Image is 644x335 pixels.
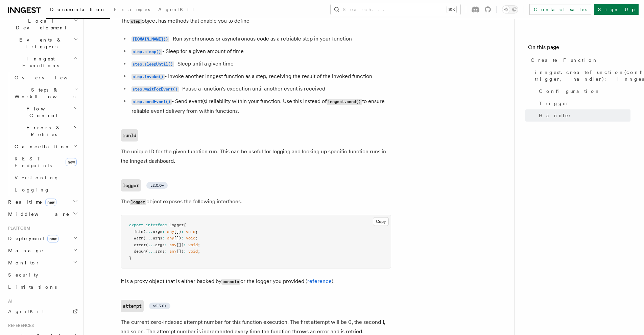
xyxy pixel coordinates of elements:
span: Create Function [531,57,598,63]
span: Versioning [15,175,59,180]
button: Events & Triggers [5,34,79,53]
span: ; [195,236,198,240]
a: AgentKit [154,2,198,18]
button: Monitor [5,257,79,269]
a: step.waitForEvent() [132,85,179,92]
code: step.waitForEvent() [132,86,179,92]
a: Contact sales [529,4,591,15]
code: step.invoke() [132,74,165,80]
span: Deployment [5,235,58,242]
span: []) [176,242,184,247]
span: warn [134,236,143,240]
span: []) [176,249,184,254]
span: any [167,236,174,240]
a: attempt v2.5.0+ [121,300,170,312]
span: Logger [169,223,184,227]
span: Examples [114,7,150,12]
span: new [45,199,56,206]
a: Examples [110,2,154,18]
a: [DOMAIN_NAME]() [132,35,169,42]
button: Local Development [5,15,79,34]
span: : [165,242,167,247]
code: logger [130,199,146,205]
span: ... [146,229,153,234]
kbd: ⌘K [447,6,456,13]
span: ; [198,242,200,247]
button: Middleware [5,208,79,220]
span: any [167,229,174,234]
code: [DOMAIN_NAME]() [132,36,169,42]
a: step.sleep() [132,48,162,54]
button: Cancellation [12,140,79,153]
span: Overview [15,75,84,80]
a: inngest.createFunction(configuration, trigger, handler): InngestFunction [532,66,630,85]
span: args [153,236,162,240]
span: ... [148,249,155,254]
a: step.sleepUntil() [132,60,174,67]
p: The unique ID for the given function run. This can be useful for logging and looking up specific ... [121,147,391,166]
span: ; [198,249,200,254]
code: runId [121,129,138,141]
button: Deploymentnew [5,232,79,244]
button: Toggle dark mode [502,5,518,14]
p: The object has methods that enable you to define [121,16,391,26]
span: void [186,236,195,240]
span: v2.5.0+ [153,303,166,309]
span: Logging [15,187,50,192]
span: any [169,249,176,254]
code: attempt [121,300,144,312]
div: Inngest Functions [5,72,79,196]
a: REST Endpointsnew [12,153,79,172]
span: : [162,236,165,240]
code: step.sendEvent() [132,99,172,105]
span: Manage [5,247,44,254]
span: Security [8,272,38,278]
button: Copy [373,217,389,226]
a: Versioning [12,172,79,184]
span: info [134,229,143,234]
h4: On this page [528,43,630,54]
span: args [153,229,162,234]
p: It is a proxy object that is either backed by or the logger you provided ( ). [121,277,391,286]
span: AgentKit [158,7,194,12]
span: AI [5,299,13,304]
a: Logging [12,184,79,196]
code: console [221,279,240,285]
button: Flow Control [12,103,79,122]
span: interface [146,223,167,227]
a: reference [307,278,332,284]
span: ; [195,229,198,234]
span: Documentation [50,7,106,12]
span: args [155,242,165,247]
li: - Invoke another Inngest function as a step, receiving the result of the invoked function [129,72,391,81]
a: step.invoke() [132,73,165,79]
span: Local Development [5,18,74,31]
span: REST Endpoints [15,156,52,168]
span: Configuration [539,88,600,95]
li: - Pause a function's execution until another event is received [129,84,391,94]
span: Limitations [8,284,57,290]
span: debug [134,249,146,254]
span: Cancellation [12,143,70,150]
code: step.sleepUntil() [132,61,174,67]
a: step.sendEvent() [132,98,172,104]
span: Inngest Functions [5,55,73,69]
button: Inngest Functions [5,53,79,72]
span: Flow Control [12,105,73,119]
span: : [184,249,186,254]
span: error [134,242,146,247]
a: Configuration [536,85,630,97]
button: Manage [5,244,79,257]
span: void [186,229,195,234]
button: Errors & Retries [12,122,79,140]
a: AgentKit [5,305,79,317]
span: } [129,256,132,260]
span: ... [148,242,155,247]
span: : [184,242,186,247]
span: Monitor [5,259,40,266]
span: Steps & Workflows [12,86,75,100]
a: Create Function [528,54,630,66]
span: []) [174,229,181,234]
span: args [155,249,165,254]
span: new [66,158,77,166]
